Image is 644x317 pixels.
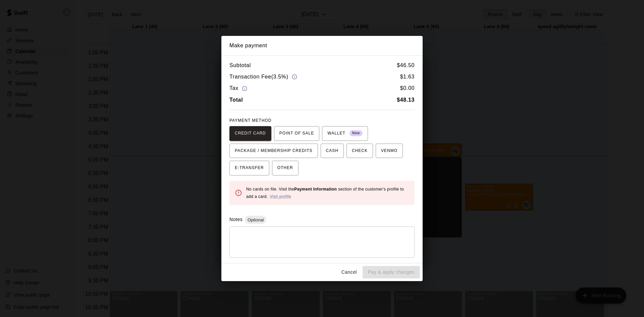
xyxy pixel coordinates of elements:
span: PAYMENT METHOD [229,118,271,123]
button: WALLET New [322,126,368,141]
span: CASH [326,146,338,156]
span: CHECK [352,146,368,156]
button: CREDIT CARD [229,126,271,141]
span: New [350,129,363,138]
button: CASH [321,144,344,158]
h6: $ 1.63 [400,72,415,82]
span: PACKAGE / MEMBERSHIP CREDITS [235,146,313,156]
b: Payment Information [294,187,337,192]
span: POINT OF SALE [279,128,314,139]
b: Total [229,97,243,103]
button: Cancel [338,266,360,278]
span: VENMO [381,146,397,156]
h6: Tax [229,84,249,93]
a: Visit profile [270,194,291,199]
button: OTHER [272,161,299,175]
span: WALLET [327,128,363,139]
h6: Transaction Fee ( 3.5% ) [229,72,299,82]
button: CHECK [346,144,373,158]
button: PACKAGE / MEMBERSHIP CREDITS [229,144,318,158]
label: Notes [229,217,243,222]
span: E-TRANSFER [235,163,264,173]
h6: Subtotal [229,61,251,70]
button: POINT OF SALE [274,126,319,141]
b: $ 48.13 [397,97,415,103]
span: Optional [245,217,266,222]
span: OTHER [277,163,293,173]
button: E-TRANSFER [229,161,269,175]
span: CREDIT CARD [235,128,266,139]
h2: Make payment [221,36,423,55]
button: VENMO [376,144,403,158]
h6: $ 46.50 [397,61,415,70]
span: No cards on file. Visit the section of the customer's profile to add a card. [246,187,404,199]
h6: $ 0.00 [400,84,415,93]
